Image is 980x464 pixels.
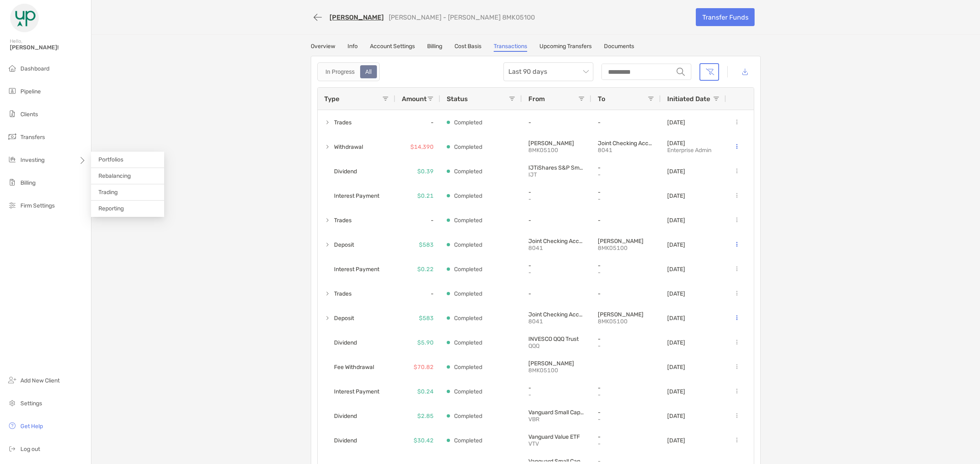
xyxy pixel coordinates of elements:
p: $70.82 [414,362,434,372]
a: Cost Basis [454,43,481,52]
span: Interest Payment [334,263,379,276]
p: - [598,119,654,126]
p: - [598,171,654,178]
div: - [395,281,440,306]
img: firm-settings icon [7,200,17,210]
p: 8041 [528,318,585,325]
img: input icon [677,68,685,76]
img: add_new_client icon [7,375,17,385]
a: Transfer Funds [696,8,755,26]
p: - [528,290,585,297]
p: Completed [454,387,482,397]
div: - [395,208,440,232]
span: Dividend [334,409,357,423]
span: Dividend [334,336,357,349]
span: Dividend [334,165,357,178]
span: Dashboard [20,65,49,72]
a: Transactions [494,43,527,52]
p: - [528,391,585,398]
div: - [395,110,440,135]
span: Transfers [20,134,45,141]
p: Completed [454,435,482,446]
div: In Progress [321,66,359,77]
p: $0.22 [417,264,434,274]
p: [DATE] [667,168,685,175]
span: Get Help [20,423,43,430]
p: Completed [454,117,482,128]
span: Trades [334,116,352,129]
p: Completed [454,166,482,177]
p: - [528,119,585,126]
p: [DATE] [667,290,685,297]
p: Completed [454,313,482,323]
p: Completed [454,289,482,299]
span: Log out [20,446,40,453]
p: - [598,164,654,171]
span: Investing [20,157,45,164]
a: Info [347,43,358,52]
p: 8MK05100 [598,318,654,325]
span: Deposit [334,238,354,252]
p: - [598,262,654,269]
p: IJTiShares S&P Small-Cap 600 Growth ETF [528,164,585,171]
img: billing icon [7,177,17,187]
p: IJT [528,171,585,178]
p: - [598,217,654,224]
a: Overview [311,43,335,52]
img: dashboard icon [7,63,17,73]
p: $0.21 [417,191,434,201]
div: segmented control [317,62,380,81]
span: Deposit [334,312,354,325]
span: Interest Payment [334,189,379,203]
p: Vanguard Value ETF [528,433,585,440]
p: QQQ [528,342,585,349]
p: Joint Checking Account [528,238,585,245]
img: clients icon [7,109,17,119]
span: Portfolios [98,156,123,163]
p: - [528,269,585,276]
a: [PERSON_NAME] [330,13,384,21]
p: Completed [454,362,482,372]
span: Trading [98,189,118,196]
span: Initiated Date [667,95,710,103]
p: - [598,391,654,398]
p: Joint Checking Account [528,311,585,318]
p: - [528,189,585,196]
p: 8MK05100 [598,245,654,252]
p: $0.39 [417,166,434,177]
p: Vanguard Small Cap Value ETF [528,409,585,416]
p: - [598,196,654,203]
img: get-help icon [7,421,17,431]
p: [DATE] [667,217,685,224]
span: Firm Settings [20,202,55,209]
span: Last 90 days [508,63,588,81]
span: Trades [334,287,352,300]
p: - [598,189,654,196]
p: enterprise_admin [667,147,711,154]
p: Completed [454,411,482,421]
p: [DATE] [667,119,685,126]
span: Status [447,95,468,103]
p: Completed [454,264,482,274]
p: Joint Checking Account [598,140,654,147]
p: - [528,262,585,269]
span: Rebalancing [98,172,131,179]
p: Completed [454,338,482,348]
p: - [598,440,654,447]
span: From [528,95,545,103]
span: Trades [334,214,352,227]
p: 8MK05100 [528,367,585,374]
span: Reporting [98,205,124,212]
p: Completed [454,191,482,201]
p: [PERSON_NAME] - [PERSON_NAME] 8MK05100 [389,13,535,21]
p: 8041 [598,147,654,154]
span: [PERSON_NAME]! [10,44,86,51]
img: investing icon [7,155,17,164]
p: [DATE] [667,388,685,395]
span: Interest Payment [334,385,379,398]
p: $30.42 [414,435,434,446]
p: - [598,409,654,416]
p: - [598,290,654,297]
p: - [598,433,654,440]
p: $2.85 [417,411,434,421]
